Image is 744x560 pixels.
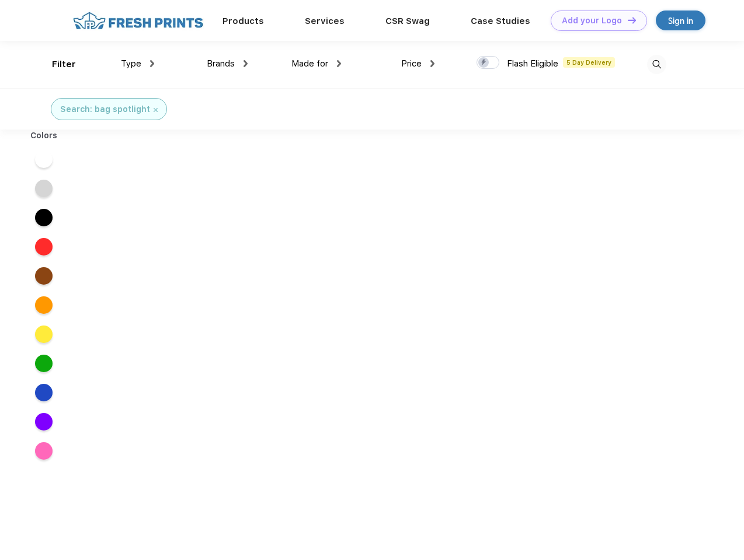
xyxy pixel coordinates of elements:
[52,58,76,71] div: Filter
[507,58,558,69] span: Flash Eligible
[563,57,615,68] span: 5 Day Delivery
[647,55,666,74] img: desktop_search.svg
[121,58,141,69] span: Type
[401,58,422,69] span: Price
[244,60,248,67] img: dropdown.png
[656,10,705,30] a: Sign in
[668,14,693,27] div: Sign in
[207,58,235,69] span: Brands
[22,129,67,142] div: Colors
[430,60,434,67] img: dropdown.png
[562,16,622,26] div: Add your Logo
[150,60,154,67] img: dropdown.png
[291,58,328,69] span: Made for
[69,10,207,31] img: fo%20logo%202.webp
[628,17,636,23] img: DT
[60,103,150,116] div: Search: bag spotlight
[337,60,341,67] img: dropdown.png
[154,108,158,112] img: filter_cancel.svg
[222,16,264,26] a: Products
